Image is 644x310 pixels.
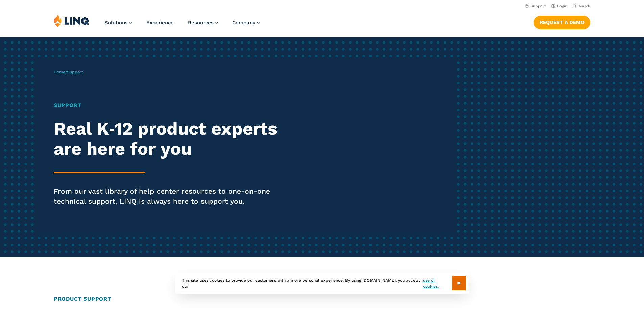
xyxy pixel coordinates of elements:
[54,69,83,74] span: /
[232,20,260,26] a: Company
[54,119,302,159] h2: Real K‑12 product experts are here for you
[188,20,214,26] span: Resources
[175,273,469,294] div: This site uses cookies to provide our customers with a more personal experience. By using [DOMAIN...
[423,277,452,289] a: use of cookies.
[534,16,590,29] a: Request a Demo
[578,4,590,8] span: Search
[54,14,90,27] img: LINQ | K‑12 Software
[104,20,128,26] span: Solutions
[232,20,255,26] span: Company
[54,186,302,206] p: From our vast library of help center resources to one-on-one technical support, LINQ is always he...
[104,20,132,26] a: Solutions
[146,20,174,26] a: Experience
[573,4,590,9] button: Open Search Bar
[525,4,546,8] a: Support
[188,20,218,26] a: Resources
[551,4,567,8] a: Login
[54,69,65,74] a: Home
[67,69,83,74] span: Support
[534,14,590,29] nav: Button Navigation
[54,101,302,109] h1: Support
[104,14,260,36] nav: Primary Navigation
